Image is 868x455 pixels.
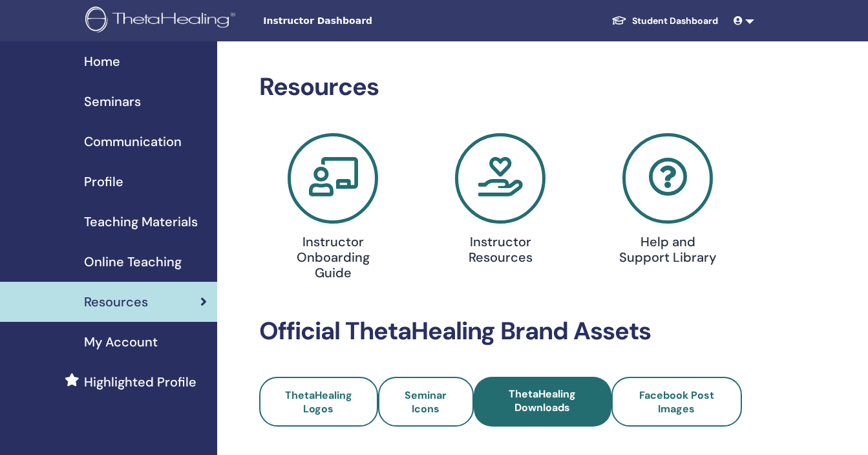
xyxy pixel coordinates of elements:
[474,377,611,427] a: ThetaHealing Downloads
[259,72,742,102] h2: Resources
[615,234,721,265] h4: Help and Support Library
[639,388,714,416] span: Facebook Post Images
[280,234,386,280] h4: Instructor Onboarding Guide
[85,6,240,36] img: logo.png
[405,388,447,416] span: Seminar Icons
[84,252,182,271] span: Online Teaching
[601,9,728,33] a: Student Dashboard
[84,332,158,352] span: My Account
[259,377,378,427] a: ThetaHealing Logos
[84,212,198,231] span: Teaching Materials
[378,377,474,427] a: Seminar Icons
[257,133,409,286] a: Instructor Onboarding Guide
[84,372,196,392] span: Highlighted Profile
[84,92,141,111] span: Seminars
[285,388,352,416] span: ThetaHealing Logos
[263,14,457,28] span: Instructor Dashboard
[84,132,182,151] span: Communication
[611,377,743,427] a: Facebook Post Images
[84,52,120,71] span: Home
[447,234,554,265] h4: Instructor Resources
[592,133,744,270] a: Help and Support Library
[84,172,123,191] span: Profile
[509,387,576,414] span: ThetaHealing Downloads
[425,133,577,270] a: Instructor Resources
[611,15,627,26] img: graduation-cap-white.svg
[259,317,742,346] h2: Official ThetaHealing Brand Assets
[84,292,148,312] span: Resources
